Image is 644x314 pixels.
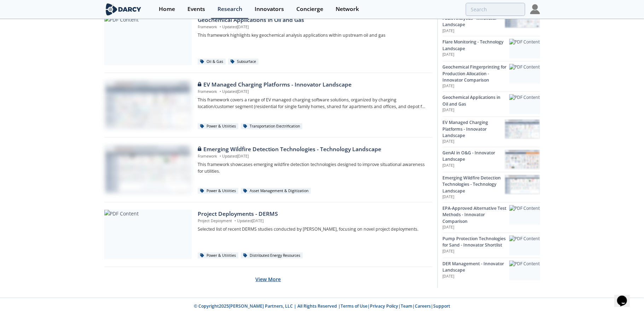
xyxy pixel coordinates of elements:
[443,61,540,91] a: Geochemical Fingerprinting for Production Allocation - Innovator Comparison [DATE] PDF Content
[198,89,427,95] p: Framework Updated [DATE]
[443,150,505,163] div: GenAI in O&G - Innovator Landscape
[443,91,540,117] a: Geochemical Applications in Oil and Gas [DATE] PDF Content
[443,205,509,225] div: EPA-Approved Alternative Test Methods - Innovator Comparison
[443,52,509,58] p: [DATE]
[443,194,505,200] p: [DATE]
[198,145,427,154] div: Emerging Wildfire Detection Technologies - Technology Landscape
[104,210,433,259] a: PDF Content Project Deployments - DERMS Project Deployment •Updated[DATE] Selected list of recent...
[336,6,359,12] div: Network
[198,210,427,218] div: Project Deployments - DERMS
[104,145,433,195] a: Emerging Wildfire Detection Technologies - Technology Landscape preview Emerging Wildfire Detecti...
[401,303,412,309] a: Team
[198,24,427,30] p: Framework Updated [DATE]
[443,258,540,283] a: DER Management - Innovator Landscape [DATE] PDF Content
[443,172,540,202] a: Emerging Wildfire Detection Technologies - Technology Landscape [DATE] Emerging Wildfire Detectio...
[198,188,238,194] div: Power & Utilities
[104,3,143,16] img: logo-wide.svg
[443,147,540,172] a: GenAI in O&G - Innovator Landscape [DATE] GenAI in O&G - Innovator Landscape preview
[443,225,509,230] p: [DATE]
[443,139,505,144] p: [DATE]
[241,253,303,259] div: Distributed Energy Resources
[614,286,637,307] iframe: chat widget
[198,226,427,232] p: Selected list of recent DERMS studies conducted by [PERSON_NAME], focusing on novel project deplo...
[255,6,284,12] div: Innovators
[198,81,427,89] div: EV Managed Charging Platforms - Innovator Landscape
[443,64,509,83] div: Geochemical Fingerprinting for Production Allocation - Innovator Comparison
[415,303,431,309] a: Careers
[443,94,509,107] div: Geochemical Applications in Oil and Gas
[443,83,509,89] p: [DATE]
[443,236,509,249] div: Pump Protection Technologies for Sand - Innovator Shortlist
[233,218,237,223] span: •
[370,303,398,309] a: Privacy Policy
[198,154,427,159] p: Framework Updated [DATE]
[443,274,509,279] p: [DATE]
[530,4,540,14] img: Profile
[228,59,259,65] div: Subsurface
[218,24,222,29] span: •
[443,119,505,139] div: EV Managed Charging Platforms - Innovator Landscape
[443,36,540,61] a: Flare Monitoring - Technology Landscape [DATE] PDF Content
[198,97,427,110] p: This framework covers a range of EV managed charging software solutions, organized by charging lo...
[217,6,242,12] div: Research
[443,6,540,36] a: Enhanced Distribution Grid Fault Analytics - Innovator Landscape [DATE] Enhanced Distribution Gri...
[104,16,433,65] a: PDF Content Geochemical Applications in Oil and Gas Framework •Updated[DATE] This framework highl...
[159,6,175,12] div: Home
[443,261,509,274] div: DER Management - Innovator Landscape
[198,218,427,224] p: Project Deployment Updated [DATE]
[443,28,505,34] p: [DATE]
[198,32,427,38] p: This framework highlights key geochemical analysis applications within upstream oil and gas
[443,202,540,233] a: EPA-Approved Alternative Test Methods - Innovator Comparison [DATE] PDF Content
[443,249,509,254] p: [DATE]
[198,161,427,174] p: This framework showcases emerging wildfire detection technologies designed to improve situational...
[443,107,509,113] p: [DATE]
[241,188,311,194] div: Asset Management & Digitization
[218,89,222,94] span: •
[443,175,505,194] div: Emerging Wildfire Detection Technologies - Technology Landscape
[466,3,525,16] input: Advanced Search
[241,123,302,130] div: Transportation Electrification
[443,163,505,168] p: [DATE]
[187,6,205,12] div: Events
[256,271,281,288] button: View More
[443,117,540,147] a: EV Managed Charging Platforms - Innovator Landscape [DATE] EV Managed Charging Platforms - Innova...
[443,233,540,258] a: Pump Protection Technologies for Sand - Innovator Shortlist [DATE] PDF Content
[433,303,450,309] a: Support
[198,16,427,24] div: Geochemical Applications in Oil and Gas
[104,81,433,130] a: EV Managed Charging Platforms - Innovator Landscape preview EV Managed Charging Platforms - Innov...
[198,253,238,259] div: Power & Utilities
[60,303,584,309] p: © Copyright 2025 [PERSON_NAME] Partners, LLC | All Rights Reserved | | | | |
[443,39,509,52] div: Flare Monitoring - Technology Landscape
[198,59,226,65] div: Oil & Gas
[296,6,323,12] div: Concierge
[341,303,367,309] a: Terms of Use
[198,123,238,130] div: Power & Utilities
[218,154,222,159] span: •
